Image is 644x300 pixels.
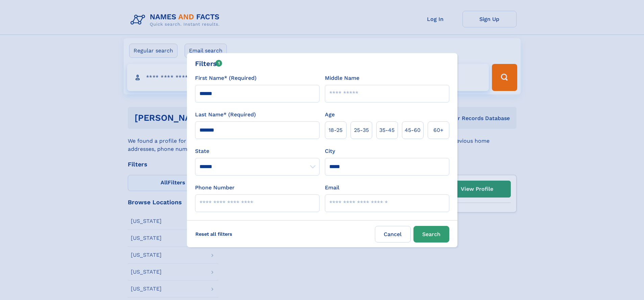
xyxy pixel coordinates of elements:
label: Middle Name [325,74,359,82]
label: First Name* (Required) [195,74,257,82]
label: Reset all filters [191,226,237,242]
label: Email [325,184,339,192]
span: 25‑35 [354,126,369,134]
span: 18‑25 [329,126,342,134]
label: Phone Number [195,184,235,192]
label: City [325,147,335,155]
span: 45‑60 [405,126,421,134]
label: Age [325,111,335,119]
span: 60+ [433,126,444,134]
span: 35‑45 [379,126,395,134]
label: State [195,147,319,155]
button: Search [413,226,449,243]
div: Filters [195,59,222,69]
label: Cancel [375,226,411,243]
label: Last Name* (Required) [195,111,256,119]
